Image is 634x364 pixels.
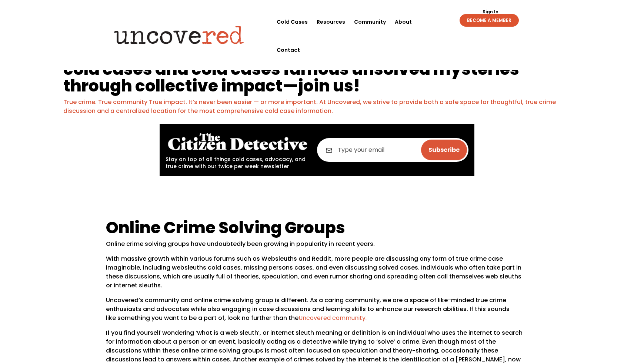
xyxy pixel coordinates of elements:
input: Type your email [317,138,468,162]
a: True crime. True community True impact. It’s never been easier — or more important. At Uncovered,... [63,98,556,115]
a: Sign In [478,10,503,14]
div: Stay on top of all things cold cases, advocacy, and true crime with our twice per week newsletter [166,130,310,170]
h1: We’re building a platform to help uncover answers about cold cases and cold cases famous unsolved... [63,44,571,98]
a: About [395,8,412,36]
img: The Citizen Detective [166,130,310,154]
a: Community [354,8,386,36]
a: Resources [317,8,345,36]
span: Online crime solving groups have undoubtedly been growing in popularity in recent years. [106,240,375,248]
a: BECOME A MEMBER [460,14,519,27]
a: join us [298,74,353,97]
span: Online Crime Solving Groups [106,216,345,239]
img: Uncovered logo [108,20,250,49]
input: Subscribe [421,140,467,160]
p: Uncovered’s community and online crime solving group is different. As a caring community, we are ... [106,296,528,328]
a: Uncovered community. [298,314,367,322]
a: Contact [277,36,300,64]
a: Cold Cases [277,8,308,36]
p: With massive growth within various forums such as Websleuths and Reddit, more people are discussi... [106,254,528,296]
